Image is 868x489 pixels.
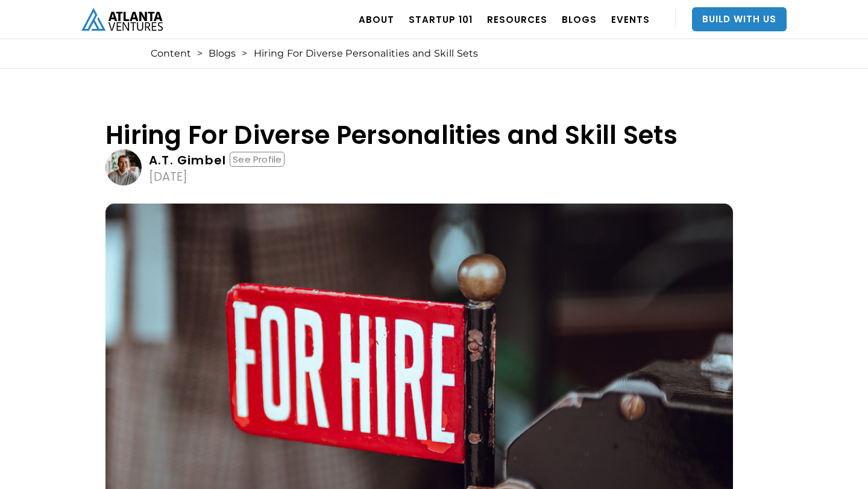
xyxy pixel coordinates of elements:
div: [DATE] [149,170,187,182]
div: See Profile [230,152,285,167]
a: ABOUT [359,2,394,36]
div: > [242,48,247,60]
div: > [197,48,203,60]
a: A.T. GimbelSee Profile[DATE] [105,149,733,185]
div: Hiring For Diverse Personalities and Skill Sets [254,48,479,60]
a: Startup 101 [409,2,473,36]
a: EVENTS [611,2,650,36]
div: A.T. Gimbel [149,154,226,166]
a: Content [151,48,191,60]
h1: Hiring For Diverse Personalities and Skill Sets [105,121,733,149]
a: Build With Us [692,7,787,31]
a: Blogs [209,48,236,60]
a: BLOGS [562,2,597,36]
a: RESOURCES [487,2,547,36]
